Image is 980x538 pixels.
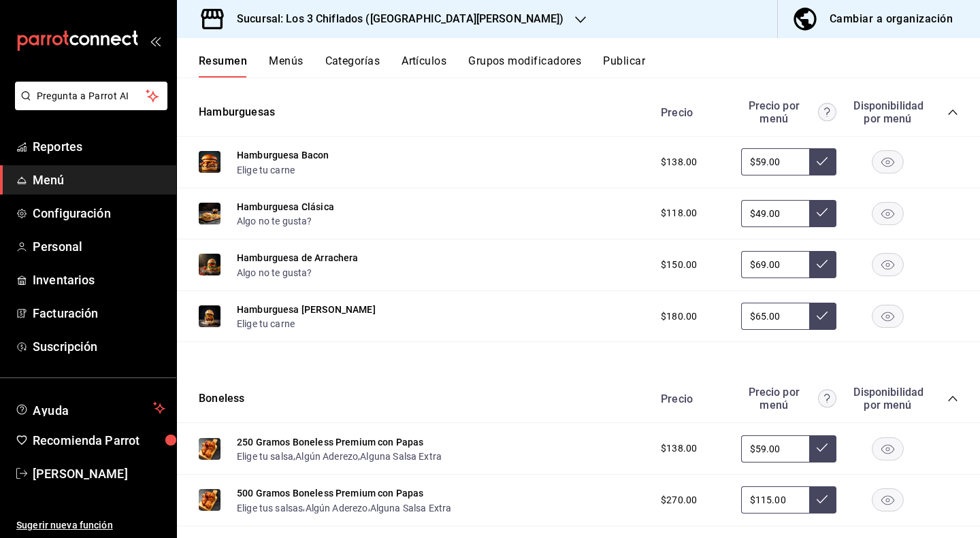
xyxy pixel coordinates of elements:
button: Hamburguesa [PERSON_NAME] [237,303,376,316]
img: Preview [199,254,220,275]
input: Sin ajuste [741,148,809,175]
span: Suscripción [33,337,165,356]
span: Personal [33,237,165,256]
input: Sin ajuste [741,303,809,330]
span: $138.00 [661,155,697,169]
button: Alguna Salsa Extra [360,450,442,463]
button: 500 Gramos Boneless Premium con Papas [237,486,424,500]
span: $150.00 [661,258,697,272]
button: Hamburguesa Bacon [237,148,329,162]
button: Boneless [199,391,244,407]
div: Precio [647,392,734,405]
div: Precio por menú [741,386,836,411]
span: Inventarios [33,271,165,289]
input: Sin ajuste [741,486,809,514]
button: Alguna Salsa Extra [370,501,452,515]
button: Artículos [402,54,446,78]
img: Preview [199,151,220,173]
span: $270.00 [661,493,697,507]
img: Preview [199,489,220,511]
span: $138.00 [661,441,697,456]
div: , , [237,449,442,463]
button: collapse-category-row [947,393,958,404]
button: Hamburguesa de Arrachera [237,251,359,265]
span: Pregunta a Parrot AI [37,89,146,103]
button: Algo no te gusta? [237,266,312,280]
button: 250 Gramos Boneless Premium con Papas [237,435,424,449]
button: Algún Aderezo [295,450,358,463]
span: Menú [33,171,165,189]
span: $180.00 [661,309,697,324]
button: Menús [269,54,303,78]
button: Elige tus salsas [237,501,303,515]
button: Hamburguesa Clásica [237,200,334,214]
h3: Sucursal: Los 3 Chiflados ([GEOGRAPHIC_DATA][PERSON_NAME]) [226,11,564,27]
button: Hamburguesas [199,105,275,120]
button: Algún Aderezo [306,501,368,515]
button: Elige tu salsa [237,450,293,463]
input: Sin ajuste [741,435,809,463]
span: Sugerir nueva función [16,518,165,533]
input: Sin ajuste [741,200,809,227]
span: $118.00 [661,206,697,220]
div: Cambiar a organización [830,10,953,29]
span: [PERSON_NAME] [33,465,165,483]
div: , , [237,500,451,514]
span: Configuración [33,204,165,222]
span: Reportes [33,137,165,156]
span: Facturación [33,304,165,322]
div: Precio por menú [741,99,836,125]
button: Grupos modificadores [468,54,581,78]
div: Disponibilidad por menú [853,386,921,411]
button: collapse-category-row [947,107,958,118]
button: Resumen [199,54,247,78]
div: navigation tabs [199,54,980,78]
div: Disponibilidad por menú [853,99,921,125]
div: Precio [647,106,734,119]
button: Elige tu carne [237,317,295,331]
button: Categorías [325,54,380,78]
button: open_drawer_menu [150,35,161,46]
img: Preview [199,203,220,224]
img: Preview [199,438,220,460]
button: Publicar [603,54,645,78]
button: Algo no te gusta? [237,214,312,228]
span: Ayuda [33,400,148,416]
img: Preview [199,305,220,327]
a: Pregunta a Parrot AI [10,99,167,113]
button: Pregunta a Parrot AI [15,82,167,110]
input: Sin ajuste [741,251,809,278]
span: Recomienda Parrot [33,431,165,450]
button: Elige tu carne [237,163,295,177]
